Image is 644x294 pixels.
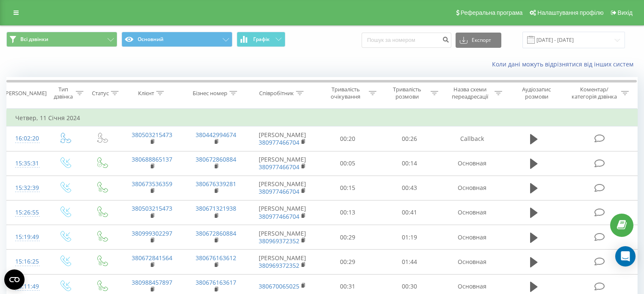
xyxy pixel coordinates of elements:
[248,176,317,200] td: [PERSON_NAME]
[362,33,451,48] input: Пошук за номером
[317,250,379,274] td: 00:29
[196,204,236,212] a: 380671321938
[4,90,47,97] div: [PERSON_NAME]
[379,200,440,225] td: 00:41
[259,282,299,290] a: 380670065025
[196,278,236,286] a: 380676163617
[196,155,236,163] a: 380672860884
[440,250,504,274] td: Основная
[20,36,48,43] span: Всі дзвінки
[132,254,172,262] a: 380672841564
[512,86,561,100] div: Аудіозапис розмови
[325,86,367,100] div: Тривалість очікування
[615,246,636,267] div: Open Intercom Messenger
[379,126,440,151] td: 00:26
[132,131,172,139] a: 380503215473
[259,163,299,171] a: 380977466704
[132,155,172,163] a: 380688865137
[53,86,73,100] div: Тип дзвінка
[569,86,619,100] div: Коментар/категорія дзвінка
[440,225,504,250] td: Основная
[196,254,236,262] a: 380676163612
[618,9,633,16] span: Вихід
[248,151,317,176] td: [PERSON_NAME]
[379,250,440,274] td: 01:44
[379,225,440,250] td: 01:19
[15,180,38,196] div: 15:32:39
[132,229,172,237] a: 380999302297
[461,9,523,16] span: Реферальна програма
[248,250,317,274] td: [PERSON_NAME]
[6,32,117,47] button: Всі дзвінки
[259,212,299,220] a: 380977466704
[440,200,504,225] td: Основная
[132,278,172,286] a: 380988457897
[379,151,440,176] td: 00:14
[248,200,317,225] td: [PERSON_NAME]
[248,126,317,151] td: [PERSON_NAME]
[7,110,638,126] td: Четвер, 11 Січня 2024
[440,176,504,200] td: Основная
[15,155,38,172] div: 15:35:31
[4,269,25,290] button: Open CMP widget
[259,187,299,195] a: 380977466704
[15,229,38,245] div: 15:19:49
[448,86,492,100] div: Назва схеми переадресації
[248,225,317,250] td: [PERSON_NAME]
[317,151,379,176] td: 00:05
[317,225,379,250] td: 00:29
[492,60,638,68] a: Коли дані можуть відрізнятися вiд інших систем
[379,176,440,200] td: 00:43
[440,126,504,151] td: Callback
[317,176,379,200] td: 00:15
[259,90,294,97] div: Співробітник
[15,204,38,221] div: 15:26:55
[92,90,109,97] div: Статус
[259,261,299,269] a: 380969372352
[456,33,501,48] button: Експорт
[138,90,154,97] div: Клієнт
[259,138,299,146] a: 380977466704
[259,237,299,245] a: 380969372352
[193,90,227,97] div: Бізнес номер
[317,126,379,151] td: 00:20
[386,86,428,100] div: Тривалість розмови
[122,32,232,47] button: Основний
[317,200,379,225] td: 00:13
[196,229,236,237] a: 380672860884
[440,151,504,176] td: Основная
[15,253,38,270] div: 15:16:25
[132,204,172,212] a: 380503215473
[196,180,236,188] a: 380676339281
[15,130,38,147] div: 16:02:20
[237,32,285,47] button: Графік
[132,180,172,188] a: 380673536359
[537,9,603,16] span: Налаштування профілю
[253,36,270,42] span: Графік
[196,131,236,139] a: 380442994674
